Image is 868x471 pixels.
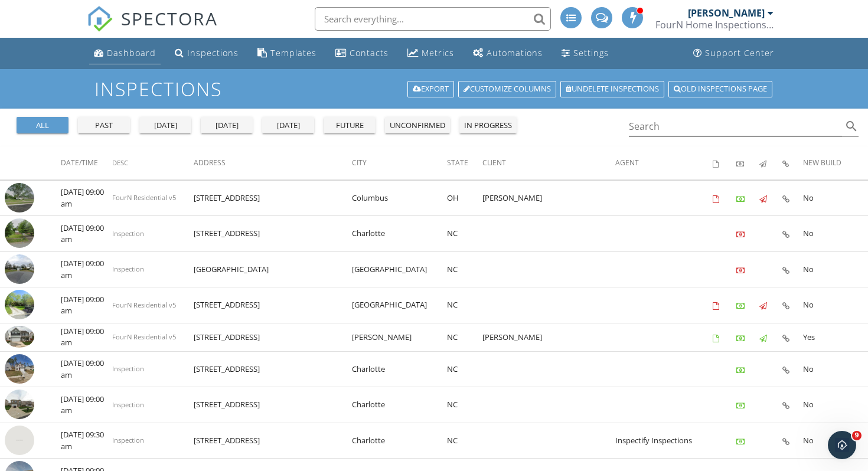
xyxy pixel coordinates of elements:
img: streetview [5,426,34,455]
th: Inspection Details: Not sorted. [782,146,803,179]
th: Date/Time: Not sorted. [61,146,112,179]
th: Agreements signed: Not sorted. [713,146,736,179]
img: streetview [5,218,34,248]
button: [DATE] [139,117,191,133]
img: 9558323%2Fcover_photos%2F3z5jjEzGc1n49DNvwnjN%2Fsmall.jpg [5,326,34,348]
div: Dashboard [107,47,156,58]
a: Contacts [331,42,393,64]
a: Undelete inspections [560,81,664,97]
button: future [324,117,376,133]
img: streetview [5,290,34,319]
span: FourN Residential v5 [112,332,176,341]
span: Client [482,158,506,168]
h1: Inspections [94,78,774,99]
a: Customize Columns [458,81,556,97]
td: OH [447,180,482,216]
span: Inspection [112,436,144,444]
a: Metrics [403,42,459,64]
td: [STREET_ADDRESS] [194,387,351,423]
th: Agent: Not sorted. [615,146,713,179]
div: Support Center [705,47,774,58]
td: Charlotte [352,387,447,423]
iframe: Intercom live chat [828,431,856,459]
button: [DATE] [201,117,253,133]
th: State: Not sorted. [447,146,482,179]
span: Inspection [112,229,144,238]
div: Automations [487,47,543,58]
img: streetview [5,183,34,212]
a: Dashboard [89,42,161,64]
div: unconfirmed [390,120,445,132]
img: streetview [5,390,34,419]
td: No [803,387,868,423]
a: Automations (Advanced) [468,42,547,64]
span: State [447,158,468,168]
td: [STREET_ADDRESS] [194,323,351,351]
span: FourN Residential v5 [112,300,176,309]
span: Inspection [112,264,144,273]
a: Settings [557,42,614,64]
span: Address [194,158,226,168]
td: [STREET_ADDRESS] [194,287,351,323]
td: Inspectify Inspections [615,423,713,459]
span: 9 [852,431,862,440]
div: future [328,120,371,132]
div: Templates [270,47,316,58]
td: [DATE] 09:00 am [61,180,112,216]
td: Charlotte [352,351,447,387]
td: [GEOGRAPHIC_DATA] [352,287,447,323]
td: Charlotte [352,423,447,459]
td: Columbus [352,180,447,216]
td: [PERSON_NAME] [482,180,615,216]
button: in progress [459,117,517,133]
a: Inspections [170,42,243,64]
td: [DATE] 09:00 am [61,323,112,351]
th: Desc: Not sorted. [112,146,194,179]
td: [DATE] 09:30 am [61,423,112,459]
th: Client: Not sorted. [482,146,615,179]
td: [STREET_ADDRESS] [194,351,351,387]
td: [GEOGRAPHIC_DATA] [352,251,447,287]
input: Search [629,117,842,136]
span: Inspection [112,364,144,373]
td: NC [447,287,482,323]
td: No [803,351,868,387]
td: [PERSON_NAME] [482,323,615,351]
span: SPECTORA [121,6,218,31]
a: SPECTORA [87,16,218,41]
td: NC [447,323,482,351]
td: [DATE] 09:00 am [61,351,112,387]
td: Yes [803,323,868,351]
i: search [844,119,859,133]
th: City: Not sorted. [352,146,447,179]
td: [DATE] 09:00 am [61,287,112,323]
div: Contacts [350,47,389,58]
div: [DATE] [267,120,309,132]
td: NC [447,387,482,423]
td: [STREET_ADDRESS] [194,216,351,252]
span: FourN Residential v5 [112,193,176,202]
td: No [803,180,868,216]
td: [STREET_ADDRESS] [194,423,351,459]
span: Inspection [112,400,144,409]
button: past [78,117,130,133]
a: Templates [253,42,321,64]
input: Search everything... [315,7,551,31]
td: No [803,251,868,287]
span: Date/Time [61,158,98,168]
td: NC [447,251,482,287]
div: past [83,120,125,132]
td: No [803,216,868,252]
td: [DATE] 09:00 am [61,387,112,423]
td: [GEOGRAPHIC_DATA] [194,251,351,287]
a: Export [407,81,454,97]
td: NC [447,351,482,387]
div: Inspections [187,47,239,58]
span: New Build [803,158,841,168]
button: [DATE] [262,117,314,133]
td: NC [447,423,482,459]
th: Address: Not sorted. [194,146,351,179]
td: NC [447,216,482,252]
div: in progress [464,120,512,132]
div: [DATE] [144,120,187,132]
